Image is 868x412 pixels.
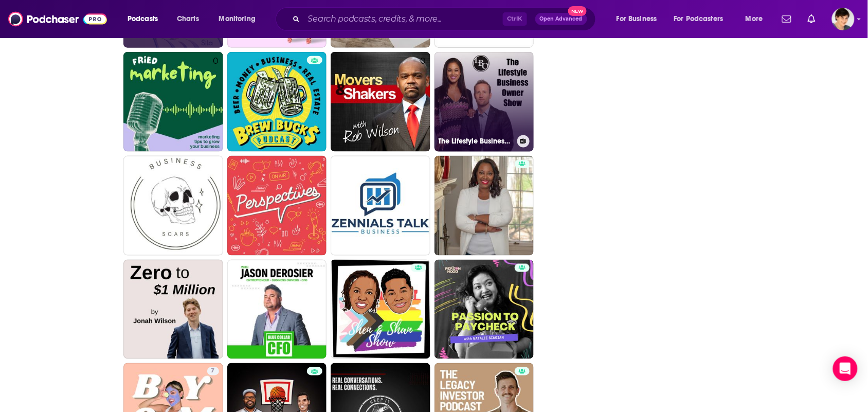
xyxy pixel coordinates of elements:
a: Show notifications dropdown [778,10,795,28]
a: 0 [123,52,223,152]
span: 7 [211,366,215,377]
div: 0 [213,56,219,148]
span: Ctrl K [503,12,527,26]
span: More [746,12,763,26]
a: Charts [170,11,205,27]
img: Podchaser - Follow, Share and Rate Podcasts [8,9,107,29]
img: User Profile [832,8,855,30]
a: The Lifestyle Business Owner Show [435,52,534,152]
button: open menu [120,11,171,27]
button: open menu [609,11,670,27]
button: Open AdvancedNew [535,13,587,25]
span: For Business [617,12,657,26]
a: 0 [331,52,430,152]
div: Search podcasts, credits, & more... [285,7,606,31]
button: open menu [738,11,776,27]
span: Podcasts [128,12,158,26]
a: 7 [207,367,219,375]
span: New [568,6,587,16]
span: Logged in as bethwouldknow [832,8,855,30]
span: Monitoring [219,12,256,26]
span: For Podcasters [674,12,724,26]
div: 0 [421,56,426,148]
span: Open Advanced [540,16,583,22]
button: open menu [212,11,269,27]
h3: The Lifestyle Business Owner Show [439,137,513,146]
div: Open Intercom Messenger [833,356,858,381]
a: Show notifications dropdown [804,10,820,28]
button: Show profile menu [832,8,855,30]
input: Search podcasts, credits, & more... [304,11,503,27]
span: Charts [177,12,199,26]
button: open menu [667,11,738,27]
